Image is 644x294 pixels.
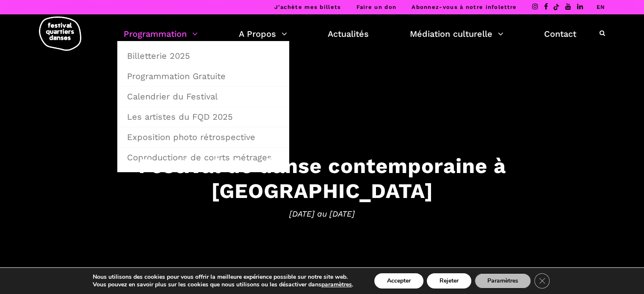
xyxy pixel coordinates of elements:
a: Programmation Gratuite [122,66,285,86]
img: logo-fqd-med [39,16,81,51]
button: paramètres [321,281,352,289]
a: Les artistes du FQD 2025 [122,107,285,126]
a: Calendrier du Festival [122,87,285,106]
p: Vous pouvez en savoir plus sur les cookies que nous utilisons ou les désactiver dans . [93,281,353,289]
a: J’achète mes billets [274,4,341,10]
a: A Propos [239,27,287,41]
h3: Festival de danse contemporaine à [GEOGRAPHIC_DATA] [60,154,585,203]
button: Close GDPR Cookie Banner [534,273,550,289]
a: EN [596,4,605,10]
a: Actualités [328,27,369,41]
a: Programmation [124,27,198,41]
a: Exposition photo rétrospective [122,127,285,147]
p: Nous utilisons des cookies pour vous offrir la meilleure expérience possible sur notre site web. [93,273,353,281]
a: Médiation culturelle [410,27,503,41]
button: Rejeter [427,273,471,289]
a: Abonnez-vous à notre infolettre [412,4,517,10]
button: Accepter [374,273,423,289]
span: [DATE] au [DATE] [60,207,585,220]
a: Coproductions de courts métrages [122,148,285,167]
a: Faire un don [356,4,396,10]
a: Billetterie 2025 [122,46,285,66]
button: Paramètres [475,273,531,289]
a: Contact [544,27,576,41]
